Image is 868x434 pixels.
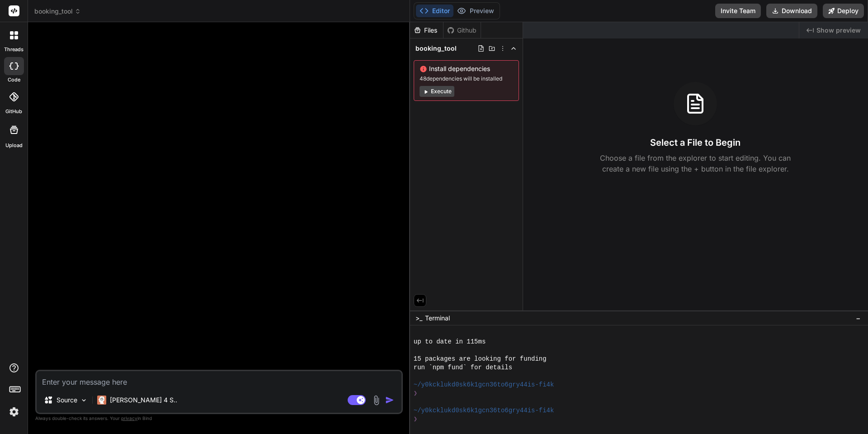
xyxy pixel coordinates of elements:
span: ~/y0kcklukd0sk6k1gcn36to6gry44is-fi4k [414,406,554,415]
div: Files [410,26,443,35]
span: ~/y0kcklukd0sk6k1gcn36to6gry44is-fi4k [414,381,554,389]
span: Terminal [425,314,450,323]
img: attachment [371,395,382,405]
label: Upload [5,142,23,149]
span: 48 dependencies will be installed [420,75,513,82]
p: [PERSON_NAME] 4 S.. [110,396,177,405]
span: privacy [121,415,137,421]
img: icon [385,396,394,405]
span: Show preview [816,26,861,35]
button: Execute [420,86,454,97]
button: Editor [416,5,453,17]
span: booking_tool [34,7,81,16]
button: − [854,311,863,325]
p: Always double-check its answers. Your in Bind [35,414,403,423]
p: Choose a file from the explorer to start editing. You can create a new file using the + button in... [594,153,797,174]
img: Pick Models [80,396,88,404]
span: booking_tool [415,44,457,53]
span: >_ [415,314,422,323]
img: Claude 4 Sonnet [97,396,106,405]
label: code [8,76,20,84]
img: settings [6,404,22,420]
span: 15 packages are looking for funding [414,355,547,363]
div: Github [443,26,481,35]
span: ❯ [414,389,417,398]
label: GitHub [5,108,22,115]
span: ❯ [414,415,417,424]
button: Preview [453,5,498,17]
label: threads [4,46,24,53]
span: − [856,314,861,323]
h3: Select a File to Begin [650,136,741,149]
p: Source [57,396,77,405]
button: Download [766,4,817,18]
span: run `npm fund` for details [414,363,512,372]
span: Install dependencies [420,64,513,73]
button: Invite Team [715,4,761,18]
button: Deploy [823,4,864,18]
span: up to date in 115ms [414,338,486,346]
